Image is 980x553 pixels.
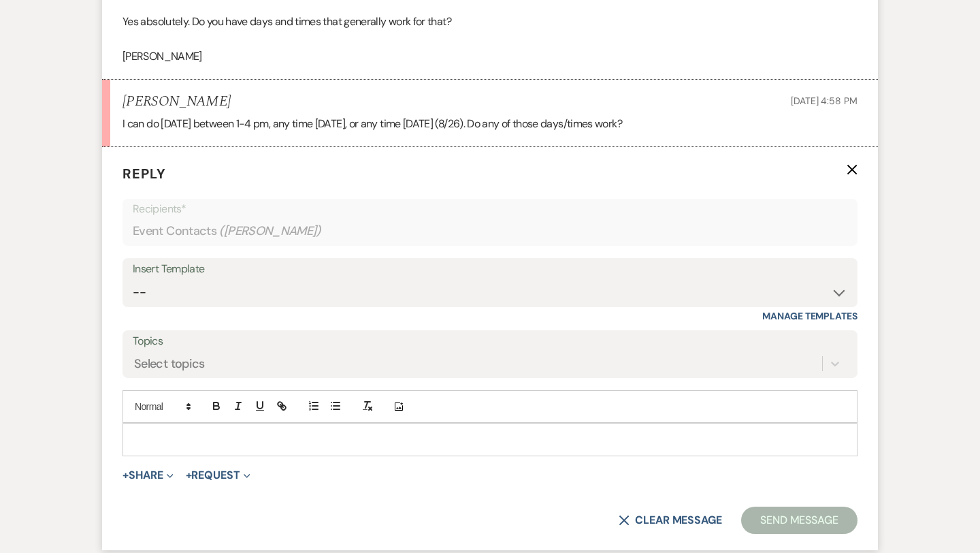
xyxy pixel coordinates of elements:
span: Reply [122,165,166,183]
p: Recipients* [133,200,847,218]
span: + [186,470,192,481]
button: Request [186,470,250,481]
p: Yes absolutely. Do you have days and times that generally work for that? [122,13,857,31]
span: [DATE] 4:58 PM [791,95,857,107]
div: Event Contacts [133,218,847,244]
div: Insert Template [133,259,847,279]
div: Select topics [134,355,205,373]
button: Share [122,470,174,481]
h5: [PERSON_NAME] [122,93,231,110]
p: I can do [DATE] between 1-4 pm, any time [DATE], or any time [DATE] (8/26). Do any of those days/... [122,115,857,133]
span: ( [PERSON_NAME] ) [219,222,321,240]
button: Send Message [741,507,857,534]
label: Topics [133,332,847,351]
a: Manage Templates [762,310,857,322]
p: [PERSON_NAME] [122,48,857,65]
button: Clear message [619,515,722,526]
span: + [122,470,129,481]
